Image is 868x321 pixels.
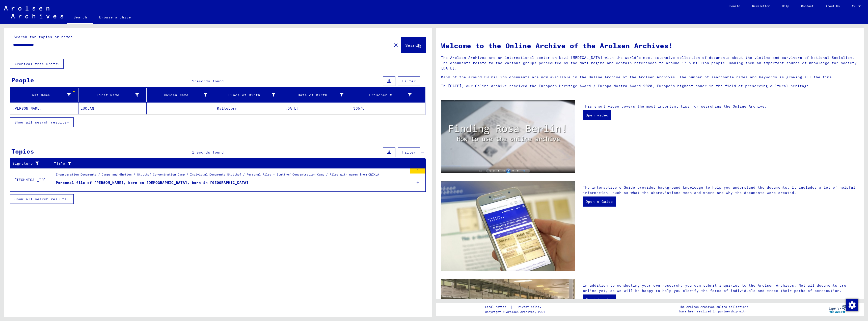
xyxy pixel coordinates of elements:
[10,59,64,69] button: Archival tree units
[54,160,420,168] div: Title
[12,91,78,99] div: Last Name
[93,11,137,23] a: Browse archive
[353,92,412,98] div: Prisoner #
[485,304,547,310] div: |
[80,92,139,98] div: First Name
[10,168,52,191] td: [TECHNICAL_ID]
[391,40,401,50] button: Clear
[192,79,194,83] span: 1
[215,88,283,102] mat-header-cell: Place of Birth
[149,91,214,99] div: Maiden Name
[67,11,93,24] a: Search
[441,40,859,51] h1: Welcome to the Online Archive of the Arolsen Archives!
[351,102,425,114] mat-cell: 36575
[402,79,416,83] span: Filter
[441,75,859,80] p: Many of the around 30 million documents are now available in the Online Archive of the Arolsen Ar...
[485,310,547,314] p: Copyright © Arolsen Archives, 2021
[10,194,74,204] button: Show all search results
[12,160,52,168] div: Signature
[78,102,147,114] mat-cell: LUCJAN
[398,147,420,157] button: Filter
[583,104,859,109] p: This short video covers the most important tips for searching the Online Archive.
[283,88,351,102] mat-header-cell: Date of Birth
[10,117,74,127] button: Show all search results
[54,161,413,166] div: Title
[441,100,575,174] img: video.jpg
[405,43,420,48] span: Search
[215,102,283,114] mat-cell: Kalteborn
[285,91,351,99] div: Date of Birth
[679,305,748,309] p: The Arolsen Archives online collections
[441,83,859,89] p: In [DATE], our Online Archive received the European Heritage Award / Europa Nostra Award 2020, Eu...
[401,37,426,53] button: Search
[410,168,425,174] div: 2
[12,92,71,98] div: Last Name
[194,79,224,83] span: records found
[583,185,859,195] p: The interactive e-Guide provides background knowledge to help you understand the documents. It in...
[353,91,419,99] div: Prisoner #
[192,150,194,155] span: 1
[285,92,343,98] div: Date of Birth
[402,150,416,155] span: Filter
[12,161,45,166] div: Signature
[149,92,207,98] div: Maiden Name
[10,102,78,114] mat-cell: [PERSON_NAME]
[14,120,67,125] span: Show all search results
[351,88,425,102] mat-header-cell: Prisoner #
[10,88,78,102] mat-header-cell: Last Name
[14,35,73,39] mat-label: Search for topics or names
[283,102,351,114] mat-cell: [DATE]
[441,181,575,271] img: eguide.jpg
[398,76,420,86] button: Filter
[852,5,857,8] span: EN
[194,150,224,155] span: records found
[217,92,275,98] div: Place of Birth
[11,76,34,85] div: People
[583,283,859,293] p: In addition to conducting your own research, you can submit inquiries to the Arolsen Archives. No...
[583,294,616,305] a: Send inquiry
[11,147,34,156] div: Topics
[512,304,547,310] a: Privacy policy
[217,91,283,99] div: Place of Birth
[441,55,859,71] p: The Arolsen Archives are an international center on Nazi [MEDICAL_DATA] with the world’s most ext...
[583,110,611,120] a: Open video
[80,91,146,99] div: First Name
[4,6,63,18] img: Arolsen_neg.svg
[846,299,858,311] img: Change consent
[56,180,249,185] div: Personal file of [PERSON_NAME], born on [DEMOGRAPHIC_DATA], born in [GEOGRAPHIC_DATA]
[147,88,215,102] mat-header-cell: Maiden Name
[828,303,847,315] img: yv_logo.png
[56,172,379,179] div: Incarceration Documents / Camps and Ghettos / Stutthof Concentration Camp / Individual Documents ...
[485,304,510,310] a: Legal notice
[14,197,67,201] span: Show all search results
[393,42,399,48] mat-icon: close
[78,88,147,102] mat-header-cell: First Name
[679,309,748,314] p: have been realized in partnership with
[583,196,616,207] a: Open e-Guide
